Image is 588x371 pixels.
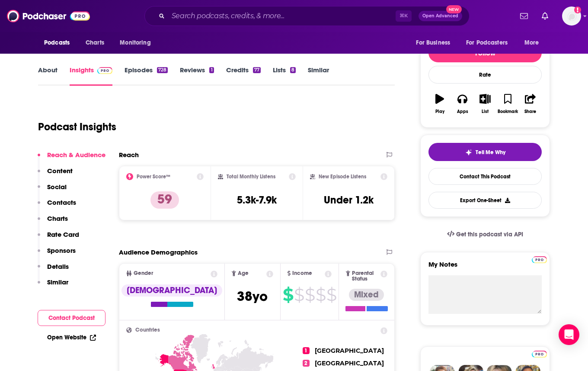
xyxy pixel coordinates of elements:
[532,351,547,358] img: Podchaser Pro
[482,109,489,114] div: List
[315,347,384,355] span: [GEOGRAPHIC_DATA]
[456,231,523,238] span: Get this podcast via API
[435,109,444,114] div: Play
[70,66,112,86] a: InsightsPodchaser Pro
[38,151,105,167] button: Reach & Audience
[114,35,162,51] button: open menu
[457,109,468,114] div: Apps
[47,198,76,206] p: Contacts
[283,288,293,302] span: $
[38,278,68,294] button: Similar
[496,88,519,119] button: Bookmark
[562,6,581,26] span: Logged in as AirwaveMedia
[80,35,109,51] a: Charts
[38,120,116,133] h1: Podcast Insights
[428,168,542,185] a: Contact This Podcast
[524,109,536,114] div: Share
[428,260,542,275] label: My Notes
[47,334,96,341] a: Open Website
[466,37,508,49] span: For Podcasters
[303,360,310,367] span: 2
[305,288,315,302] span: $
[38,310,105,326] button: Contact Podcast
[292,271,312,276] span: Income
[180,66,214,86] a: Reviews1
[416,37,450,49] span: For Business
[47,246,76,255] p: Sponsors
[150,191,179,209] p: 59
[47,151,105,159] p: Reach & Audience
[209,67,214,73] div: 1
[476,149,505,156] span: Tell Me Why
[238,271,249,276] span: Age
[308,66,329,86] a: Similar
[559,324,579,345] div: Open Intercom Messenger
[38,246,76,262] button: Sponsors
[532,256,547,263] img: Podchaser Pro
[422,14,458,18] span: Open Advanced
[134,271,153,276] span: Gender
[38,198,76,214] button: Contacts
[47,262,69,271] p: Details
[465,149,472,156] img: tell me why sparkle
[38,167,73,183] button: Content
[47,214,68,223] p: Charts
[303,347,310,354] span: 1
[474,88,496,119] button: List
[498,109,518,114] div: Bookmark
[518,35,550,51] button: open menu
[121,284,222,297] div: [DEMOGRAPHIC_DATA]
[349,289,384,301] div: Mixed
[44,37,70,49] span: Podcasts
[86,37,104,49] span: Charts
[352,271,379,282] span: Parental Status
[47,278,68,286] p: Similar
[120,37,150,49] span: Monitoring
[428,88,451,119] button: Play
[410,35,461,51] button: open menu
[440,224,530,245] a: Get this podcast via API
[562,6,581,26] img: User Profile
[119,151,139,159] h2: Reach
[460,35,520,51] button: open menu
[538,9,552,23] a: Show notifications dropdown
[326,288,336,302] span: $
[226,66,261,86] a: Credits77
[38,183,67,199] button: Social
[428,143,542,161] button: tell me why sparkleTell Me Why
[253,67,261,73] div: 77
[38,66,58,86] a: About
[168,9,396,23] input: Search podcasts, credits, & more...
[135,327,160,333] span: Countries
[524,37,539,49] span: More
[315,359,384,367] span: [GEOGRAPHIC_DATA]
[562,6,581,26] button: Show profile menu
[428,66,542,84] div: Rate
[97,67,112,74] img: Podchaser Pro
[119,248,198,256] h2: Audience Demographics
[7,8,90,24] img: Podchaser - Follow, Share and Rate Podcasts
[419,11,462,21] button: Open AdvancedNew
[47,230,79,239] p: Rate Card
[517,9,531,23] a: Show notifications dropdown
[290,67,296,73] div: 8
[451,88,473,119] button: Apps
[428,192,542,209] button: Export One-Sheet
[157,67,168,73] div: 728
[237,194,277,206] h3: 5.3k-7.9k
[47,183,67,191] p: Social
[294,288,304,302] span: $
[319,174,366,180] h2: New Episode Listens
[316,288,326,302] span: $
[47,167,73,175] p: Content
[396,10,412,22] span: ⌘ K
[38,35,81,51] button: open menu
[519,88,542,119] button: Share
[144,6,470,26] div: Search podcasts, credits, & more...
[125,66,168,86] a: Episodes728
[574,6,581,13] svg: Add a profile image
[237,288,268,305] span: 38 yo
[137,174,170,180] h2: Power Score™
[38,262,69,278] button: Details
